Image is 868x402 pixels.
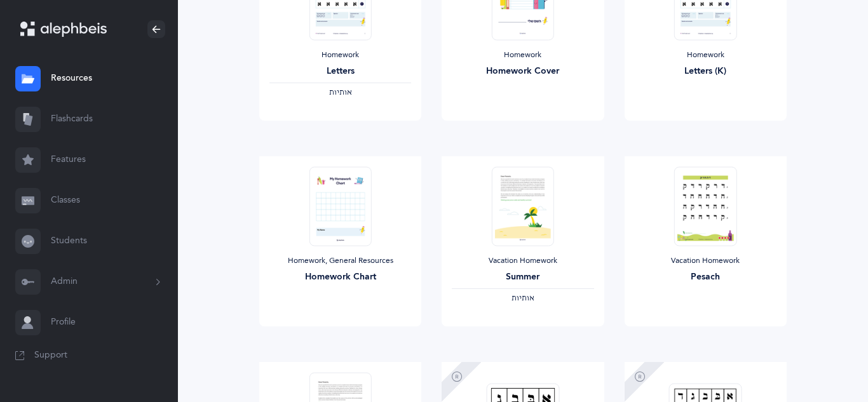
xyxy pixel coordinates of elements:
[635,271,776,284] div: Pesach
[452,50,593,60] div: Homework
[269,65,411,78] div: Letters
[804,338,853,387] iframe: Drift Widget Chat Controller
[492,166,554,246] img: Summer_L1_LetterFluency_thumbnail_1685022893.png
[452,65,593,78] div: Homework Cover
[34,349,67,362] span: Support
[269,271,411,284] div: Homework Chart
[269,50,411,60] div: Homework
[452,256,593,266] div: Vacation Homework
[309,166,371,246] img: My_Homework_Chart_1_thumbnail_1716209946.png
[329,88,352,97] span: ‫אותיות‬
[269,256,411,266] div: Homework, General Resources
[452,271,593,284] div: Summer
[635,256,776,266] div: Vacation Homework
[635,65,776,78] div: Letters (K)
[635,50,776,60] div: Homework
[512,293,534,302] span: ‫אותיות‬
[674,166,736,246] img: Pesach_EN_thumbnail_1743021875.png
